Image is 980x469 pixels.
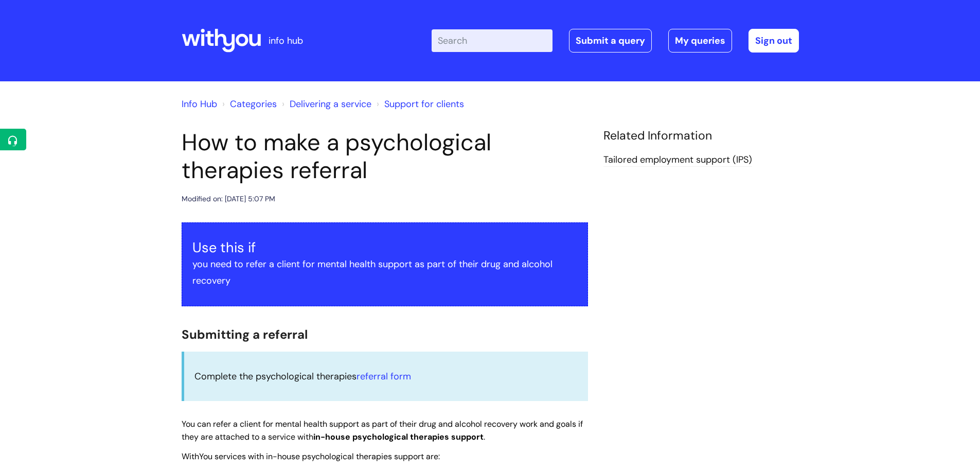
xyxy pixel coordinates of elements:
a: Support for clients [384,98,464,110]
h3: Use this if [192,239,577,256]
div: | - [432,29,799,53]
li: Delivering a service [279,96,371,112]
span: . [484,431,485,442]
a: Categories [230,98,277,110]
a: Tailored employment support (IPS) [603,153,752,167]
h1: How to make a psychological therapies referral [182,129,588,184]
span: You can refer a client for mental health support as part of their drug and alcohol recovery work ... [182,419,583,442]
span: WithYou services with in-house psychological therapies support are: [182,451,440,462]
a: Delivering a service [290,98,371,110]
p: Complete the psychological therapies [194,368,578,385]
span: in-house psychological therapies support [313,431,484,442]
a: My queries [668,29,732,53]
input: Search [432,29,553,52]
a: referral form [357,370,411,383]
li: Support for clients [374,96,464,112]
div: Modified on: [DATE] 5:07 PM [182,193,275,205]
p: info hub [269,32,303,49]
li: Solution home [220,96,277,112]
h4: Related Information [603,129,799,143]
a: Info Hub [182,98,217,110]
span: Submitting a referral [182,326,308,342]
p: you need to refer a client for mental health support as part of their drug and alcohol recovery [192,256,577,289]
a: Sign out [749,29,799,53]
a: Submit a query [569,29,652,53]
